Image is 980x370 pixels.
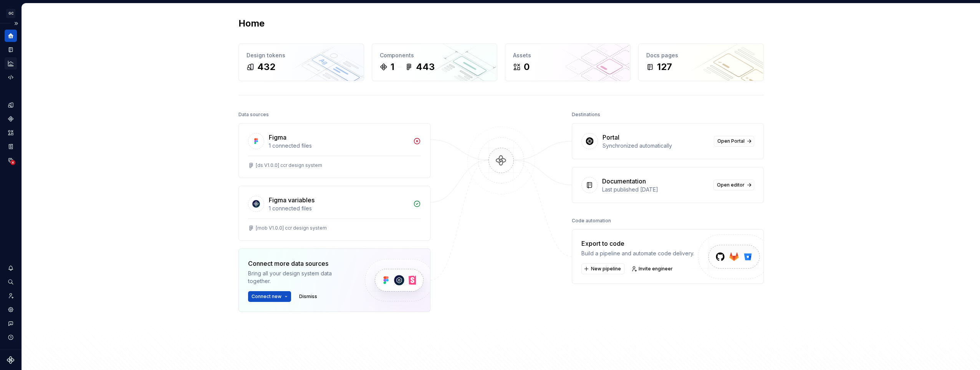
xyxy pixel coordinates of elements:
[238,43,364,81] a: Design tokens432
[5,43,17,56] a: Documentation
[646,52,756,59] div: Docs pages
[416,61,435,73] div: 443
[256,162,322,168] div: [ds V1.0.0] ccr design system
[629,263,676,274] a: Invite engineer
[5,317,17,330] button: Contact support
[603,133,619,142] div: Portal
[257,61,275,73] div: 432
[256,225,327,231] div: [mob V1.0.0] ccr design system
[252,293,281,300] span: Connect new
[505,43,631,81] a: Assets0
[602,177,646,186] div: Documentation
[299,293,317,300] span: Dismiss
[2,5,20,22] button: GC
[6,9,15,18] div: GC
[717,138,745,144] span: Open Portal
[657,61,672,73] div: 127
[639,266,673,272] span: Invite engineer
[238,186,430,241] a: Figma variables1 connected files[mob V1.0.0] ccr design system
[5,127,17,139] a: Assets
[638,43,764,81] a: Docs pages127
[247,52,356,59] div: Design tokens
[269,133,286,142] div: Figma
[5,303,17,316] a: Settings
[248,270,352,285] div: Bring all your design system data together.
[5,290,17,302] a: Invite team
[238,109,269,120] div: Data sources
[5,262,17,274] button: Notifications
[5,113,17,125] a: Components
[717,182,745,188] span: Open editor
[248,259,352,268] div: Connect more data sources
[581,263,624,274] button: New pipeline
[5,57,17,70] a: Analytics
[11,18,22,29] button: Expand sidebar
[248,291,291,302] button: Connect new
[602,186,709,193] div: Last published [DATE]
[513,52,622,59] div: Assets
[572,109,600,120] div: Destinations
[238,123,430,178] a: Figma1 connected files[ds V1.0.0] ccr design system
[572,215,611,226] div: Code automation
[7,356,15,364] svg: Supernova Logo
[238,17,265,30] h2: Home
[296,291,321,302] button: Dismiss
[5,30,17,42] a: Home
[591,266,621,272] span: New pipeline
[269,195,315,205] div: Figma variables
[380,52,489,59] div: Components
[5,71,17,83] a: Code automation
[603,142,709,150] div: Synchronized automatically
[391,61,394,73] div: 1
[714,136,754,147] a: Open Portal
[5,154,17,167] a: Data sources
[5,140,17,153] a: Storybook stories
[5,276,17,288] button: Search ⌘K
[5,99,17,111] a: Design tokens
[524,61,530,73] div: 0
[581,239,694,248] div: Export to code
[713,180,754,190] a: Open editor
[581,250,694,257] div: Build a pipeline and automate code delivery.
[372,43,497,81] a: Components1443
[269,142,409,150] div: 1 connected files
[269,205,409,212] div: 1 connected files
